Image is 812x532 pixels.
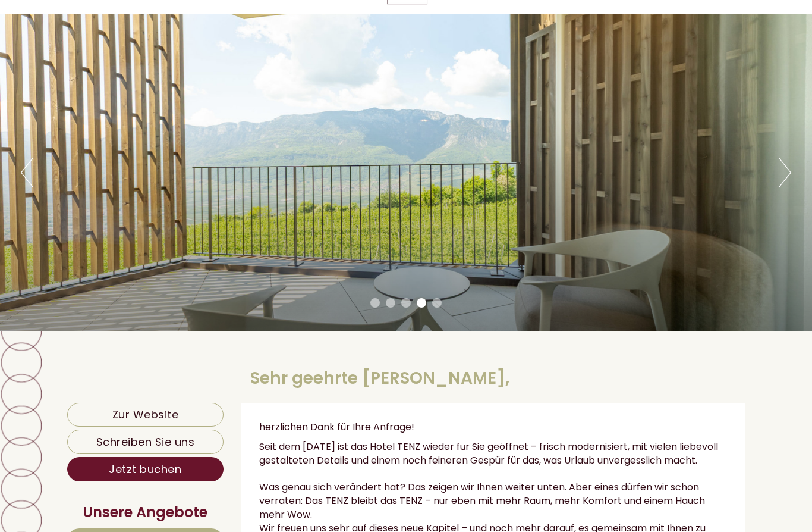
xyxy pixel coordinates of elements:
[18,60,206,68] small: 17:56
[21,158,33,187] button: Previous
[9,35,212,71] div: Guten Tag, wie können wir Ihnen helfen?
[67,403,224,427] a: Zur Website
[67,457,224,481] a: Jetzt buchen
[211,9,258,29] div: [DATE]
[779,158,791,187] button: Next
[250,370,509,388] h1: Sehr geehrte [PERSON_NAME],
[18,37,206,46] div: Hotel Tenz
[67,430,224,454] a: Schreiben Sie uns
[67,502,224,522] div: Unsere Angebote
[390,310,468,334] button: Senden
[259,421,728,434] p: herzlichen Dank für Ihre Anfrage!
